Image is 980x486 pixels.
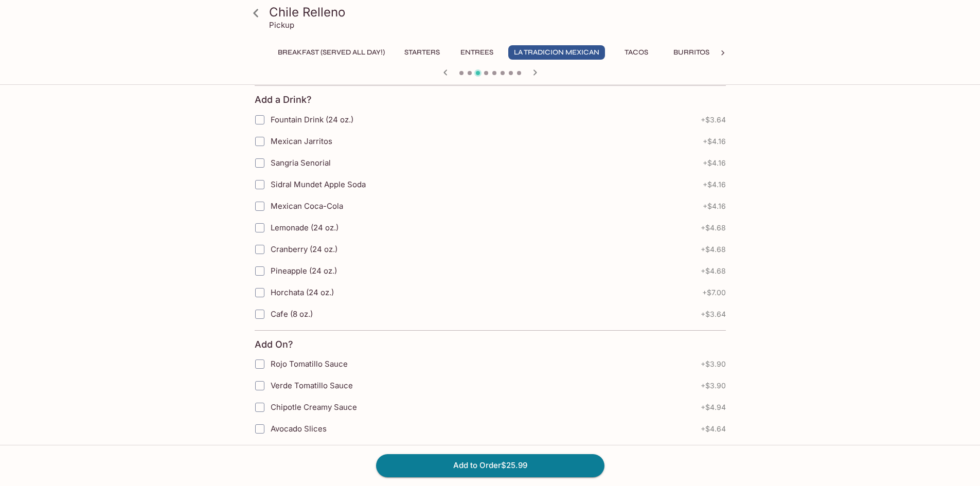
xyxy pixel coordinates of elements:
span: + $3.64 [701,116,726,124]
span: Fountain Drink (24 oz.) [271,115,353,124]
h3: Chile Relleno [269,4,729,20]
button: Breakfast (Served ALL DAY!) [272,45,390,60]
button: La Tradicion Mexican [508,45,605,60]
span: Verde Tomatillo Sauce [271,381,353,390]
span: + $4.68 [701,267,726,275]
button: Entrees [454,45,500,60]
span: Pineapple (24 oz.) [271,266,337,276]
h4: Add On? [255,339,293,350]
span: Rojo Tomatillo Sauce [271,359,348,369]
span: Sangria Senorial [271,158,331,168]
span: Mexican Jarritos [271,136,332,146]
span: Chipotle Creamy Sauce [271,402,357,412]
span: + $3.90 [701,360,726,368]
span: + $3.64 [701,310,726,318]
span: Avocado Slices [271,424,327,434]
button: Burritos [668,45,715,60]
span: Mexican Coca-Cola [271,201,343,211]
span: + $4.94 [701,403,726,411]
span: Sidral Mundet Apple Soda [271,179,366,189]
span: + $4.16 [703,202,726,210]
span: + $3.90 [701,382,726,390]
span: + $7.00 [702,289,726,297]
span: + $4.68 [701,224,726,232]
button: Starters [399,45,446,60]
span: Cranberry (24 oz.) [271,244,337,254]
span: + $4.16 [703,137,726,146]
p: Pickup [269,20,294,30]
span: Lemonade (24 oz.) [271,223,338,232]
span: Cafe (8 oz.) [271,309,313,319]
button: Add to Order$25.99 [376,454,604,477]
span: Horchata (24 oz.) [271,287,334,297]
span: + $4.16 [703,159,726,167]
span: + $4.16 [703,181,726,189]
button: Tacos [613,45,660,60]
h4: Add a Drink? [255,94,312,105]
span: + $4.64 [701,425,726,433]
span: + $4.68 [701,245,726,254]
